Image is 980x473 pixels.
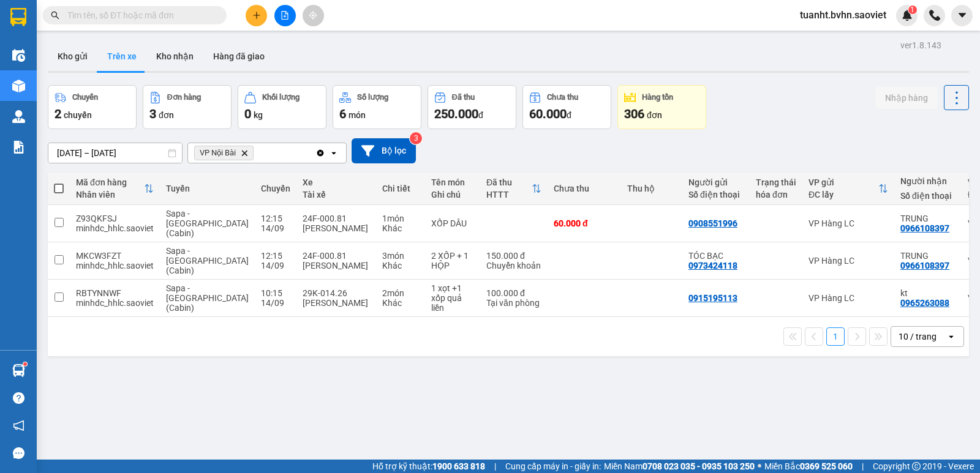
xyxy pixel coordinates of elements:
[951,5,973,26] button: caret-down
[688,261,737,270] div: 0973424118
[70,173,160,205] th: Toggle SortBy
[67,9,212,22] input: Tìm tên, số ĐT hoặc mã đơn
[900,214,956,223] div: TRUNG
[357,93,388,102] div: Số lượng
[688,190,744,199] div: Số điện thoại
[688,293,737,303] div: 0915195113
[862,460,864,473] span: |
[946,332,956,341] svg: open
[55,106,61,121] span: 2
[274,5,296,26] button: file-add
[431,177,474,187] div: Tên món
[372,460,485,473] span: Hỗ trợ kỹ thuật:
[912,462,921,471] span: copyright
[303,223,370,233] div: [PERSON_NAME]
[486,288,541,298] div: 100.000 đ
[758,464,761,469] span: ⚪️
[48,85,137,129] button: Chuyến2chuyến
[809,218,888,228] div: VP Hàng LC
[76,214,154,223] div: Z93QKFSJ
[76,251,154,261] div: MKCW3FZT
[64,110,92,120] span: chuyến
[452,93,475,102] div: Đã thu
[159,110,174,120] span: đơn
[329,148,339,158] svg: open
[12,80,25,92] img: warehouse-icon
[261,261,290,270] div: 14/09
[10,8,26,26] img: logo-vxr
[303,5,324,26] button: aim
[303,177,370,187] div: Xe
[241,149,248,157] svg: Delete
[303,298,370,308] div: [PERSON_NAME]
[76,288,154,298] div: RBTYNNWF
[432,461,485,471] strong: 1900 633 818
[617,85,706,129] button: Hàng tồn306đơn
[382,223,419,233] div: Khác
[166,246,249,275] span: Sapa - [GEOGRAPHIC_DATA] (Cabin)
[478,110,483,120] span: đ
[13,420,24,431] span: notification
[167,93,201,102] div: Đơn hàng
[486,251,541,261] div: 150.000 đ
[900,223,949,233] div: 0966108397
[13,392,24,404] span: question-circle
[688,251,744,261] div: TÓC BẠC
[647,110,662,120] span: đơn
[48,42,97,71] button: Kho gửi
[554,218,615,228] div: 60.000 đ
[303,261,370,270] div: [PERSON_NAME]
[434,106,478,121] span: 250.000
[13,447,24,459] span: message
[254,110,263,120] span: kg
[200,148,236,158] span: VP Nội Bài
[166,184,249,193] div: Tuyến
[428,85,516,129] button: Đã thu250.000đ
[900,288,956,298] div: kt
[382,288,419,298] div: 2 món
[146,42,203,71] button: Kho nhận
[486,190,532,199] div: HTTT
[333,85,421,129] button: Số lượng6món
[76,223,154,233] div: minhdc_hhlc.saoviet
[252,11,261,20] span: plus
[244,106,251,121] span: 0
[261,184,290,193] div: Chuyến
[899,330,937,343] div: 10 / trang
[929,10,940,21] img: phone-icon
[382,251,419,261] div: 3 món
[315,148,325,158] svg: Clear all
[554,184,615,193] div: Chưa thu
[627,184,676,193] div: Thu hộ
[382,298,419,308] div: Khác
[12,141,25,154] img: solution-icon
[382,261,419,270] div: Khác
[262,93,300,102] div: Khối lượng
[352,138,416,163] button: Bộ lọc
[410,132,422,144] sup: 3
[505,460,601,473] span: Cung cấp máy in - giấy in:
[339,106,346,121] span: 6
[809,177,878,187] div: VP gửi
[303,288,370,298] div: 29K-014.26
[567,110,571,120] span: đ
[756,190,796,199] div: hóa đơn
[826,327,845,346] button: 1
[900,251,956,261] div: TRUNG
[303,190,370,199] div: Tài xế
[382,184,419,193] div: Chi tiết
[908,6,917,14] sup: 1
[494,460,496,473] span: |
[900,39,941,52] div: ver 1.8.143
[76,298,154,308] div: minhdc_hhlc.saoviet
[688,177,744,187] div: Người gửi
[309,11,317,20] span: aim
[688,218,737,228] div: 0908551996
[12,364,25,377] img: warehouse-icon
[809,256,888,266] div: VP Hàng LC
[431,283,474,313] div: 1 xọt +1 xốp quả liền
[486,298,541,308] div: Tại văn phòng
[281,11,289,20] span: file-add
[261,298,290,308] div: 14/09
[642,93,673,102] div: Hàng tồn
